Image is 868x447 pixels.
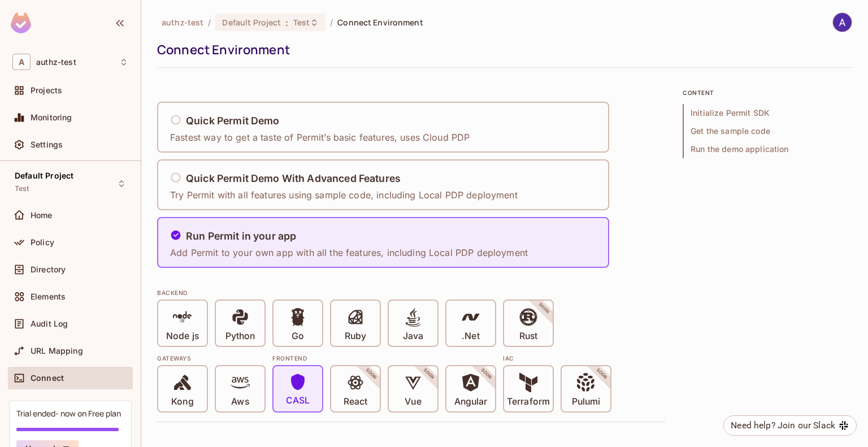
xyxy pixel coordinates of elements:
p: Terraform [507,396,550,407]
p: Aws [231,396,249,407]
span: Home [31,211,53,220]
span: SOON [522,287,566,331]
p: content [683,88,852,97]
span: Initialize Permit SDK [683,104,852,122]
div: Need help? Join our Slack [731,419,835,432]
span: Connect Environment [337,17,423,28]
span: SOON [349,352,393,396]
p: Java [403,331,423,342]
span: Projects [31,86,62,95]
span: URL Mapping [31,346,83,355]
div: Gateways [157,354,266,363]
span: Policy [31,238,54,247]
p: Go [292,331,304,342]
div: Connect Environment [157,41,847,58]
p: Add Permit to your own app with all the features, including Local PDP deployment [170,246,528,259]
h5: Run Permit in your app [186,231,296,242]
span: Default Project [15,171,73,180]
div: IAC [503,354,611,363]
p: Angular [454,396,488,407]
p: React [344,396,367,407]
div: Frontend [272,354,496,363]
h5: Quick Permit Demo [186,115,280,127]
p: Node js [166,331,199,342]
span: Settings [31,140,63,149]
p: Python [225,331,255,342]
span: Audit Log [31,319,68,328]
span: SOON [465,352,509,396]
li: / [330,17,333,28]
span: Default Project [222,17,281,28]
span: Directory [31,265,66,274]
span: Test [15,184,29,193]
span: Workspace: authz-test [36,58,76,67]
img: SReyMgAAAABJRU5ErkJggg== [11,12,31,33]
h5: Quick Permit Demo With Advanced Features [186,173,401,184]
p: Try Permit with all features using sample code, including Local PDP deployment [170,189,518,201]
span: A [12,54,31,70]
span: Connect [31,374,64,383]
span: the active workspace [162,17,203,28]
p: Vue [405,396,421,407]
div: BACKEND [157,288,666,297]
img: ASHISH SANDEY [833,13,852,32]
span: Test [293,17,310,28]
div: Trial ended- now on Free plan [16,408,121,419]
p: Pulumi [572,396,600,407]
p: Rust [519,331,537,342]
span: Run the demo application [683,140,852,158]
p: .Net [462,331,479,342]
span: Get the sample code [683,122,852,140]
p: Ruby [345,331,366,342]
span: : [285,18,289,27]
span: Monitoring [31,113,72,122]
p: Fastest way to get a taste of Permit’s basic features, uses Cloud PDP [170,131,470,144]
p: Kong [171,396,193,407]
p: CASL [286,395,310,406]
span: SOON [580,352,624,396]
li: / [208,17,211,28]
span: Elements [31,292,66,301]
span: SOON [407,352,451,396]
